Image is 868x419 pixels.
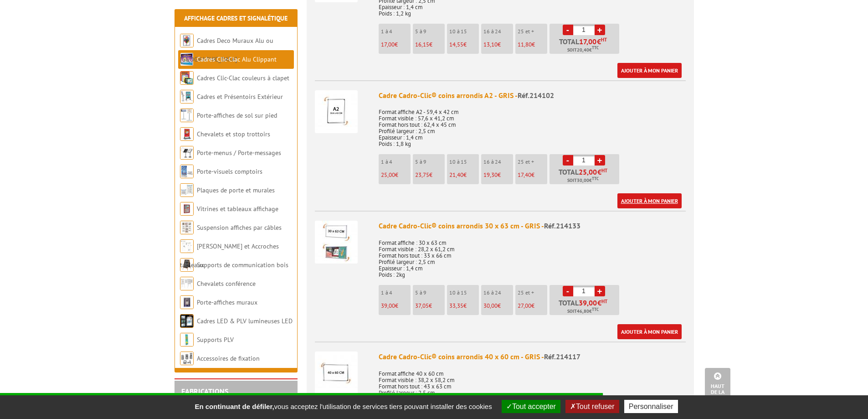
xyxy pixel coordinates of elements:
p: 1 à 4 [381,159,411,165]
a: Chevalets et stop trottoirs [197,130,270,138]
span: 25,00 [381,171,395,179]
sup: HT [601,36,607,43]
span: 30,00 [483,302,498,310]
p: € [415,172,445,178]
img: Cimaises et Accroches tableaux [180,239,194,253]
a: Cadres et Présentoirs Extérieur [197,93,283,101]
img: Cadre Cadro-Clic® coins arrondis 30 x 63 cm - GRIS [315,221,358,264]
p: € [518,41,547,48]
p: 10 à 15 [449,28,479,35]
a: Affichage Cadres et Signalétique [184,14,288,22]
span: 30,00 [577,177,589,184]
div: Cadre Cadro-Clic® coins arrondis 40 x 60 cm - GRIS - [379,352,686,362]
span: 25,00 [579,168,597,176]
p: 5 à 9 [415,290,445,296]
p: Format affiche A2 - 59,4 x 42 cm Format visible : 57,6 x 41,2 cm Format hors tout : 62,4 x 45 cm ... [379,103,686,147]
span: Soit € [567,308,599,315]
img: Porte-affiches de sol sur pied [180,109,194,122]
p: € [483,172,513,178]
a: Supports PLV [197,336,234,344]
img: Accessoires de fixation [180,352,194,365]
img: Porte-visuels comptoirs [180,165,194,178]
button: Tout accepter [502,400,560,413]
p: € [449,172,479,178]
a: Porte-menus / Porte-messages [197,149,281,157]
a: - [563,25,573,35]
p: € [483,41,513,48]
a: Ajouter à mon panier [617,324,682,339]
a: [PERSON_NAME] et Accroches tableaux [180,242,279,269]
p: € [415,41,445,48]
p: 1 à 4 [381,28,411,35]
a: Haut de la page [705,368,730,405]
span: 17,40 [518,171,531,179]
p: € [483,303,513,309]
img: Suspension affiches par câbles [180,221,194,234]
button: Personnaliser (fenêtre modale) [624,400,678,413]
a: Vitrines et tableaux affichage [197,205,278,213]
sup: HT [601,167,607,174]
div: Cadre Cadro-Clic® coins arrondis A2 - GRIS - [379,90,686,101]
p: € [381,172,411,178]
p: € [449,303,479,309]
img: Chevalets et stop trottoirs [180,127,194,141]
p: € [381,41,411,48]
a: Chevalets conférence [197,279,256,288]
p: € [518,303,547,309]
span: 37,05 [415,302,429,310]
a: Porte-affiches muraux [197,298,257,306]
span: 13,10 [483,41,498,48]
img: Plaques de porte et murales [180,183,194,197]
img: Cadre Cadro-Clic® coins arrondis A2 - GRIS [315,90,358,133]
p: 5 à 9 [415,159,445,165]
span: 11,80 [518,41,532,48]
button: Tout refuser [565,400,619,413]
span: vous acceptez l'utilisation de services tiers pouvant installer des cookies [190,403,496,410]
a: - [563,155,573,166]
a: + [595,25,605,35]
img: Supports PLV [180,333,194,347]
p: Total [552,38,619,54]
p: Format affiche 40 x 60 cm Format visible : 38,2 x 58,2 cm Format hors tout : 43 x 63 cm Profilé l... [379,364,686,409]
p: € [415,303,445,309]
a: - [563,286,573,296]
a: Porte-affiches de sol sur pied [197,111,277,119]
span: 27,00 [518,302,531,310]
a: Cadres Deco Muraux Alu ou [GEOGRAPHIC_DATA] [180,36,273,63]
p: 1 à 4 [381,290,411,296]
p: 16 à 24 [483,28,513,35]
p: 5 à 9 [415,28,445,35]
p: 10 à 15 [449,290,479,296]
a: + [595,155,605,166]
strong: En continuant de défiler, [195,403,274,410]
span: € [597,38,601,45]
span: 33,35 [449,302,463,310]
span: 39,00 [579,299,597,306]
img: Chevalets conférence [180,277,194,290]
sup: TTC [592,176,599,181]
a: Accessoires de fixation [197,354,260,362]
img: Porte-menus / Porte-messages [180,146,194,160]
a: + [595,286,605,296]
span: Soit € [567,47,599,54]
span: 20,40 [577,47,589,54]
p: Format affiche : 30 x 63 cm Format visible : 28,2 x 61,2 cm Format hors tout : 33 x 66 cm Profilé... [379,233,686,278]
a: Porte-visuels comptoirs [197,167,262,176]
img: Cadres Clic-Clac couleurs à clapet [180,71,194,85]
p: 25 et + [518,290,547,296]
span: Réf.214102 [518,91,554,100]
a: Plaques de porte et murales [197,186,275,194]
p: 25 et + [518,159,547,165]
a: FABRICATIONS"Sur Mesure" [181,387,228,404]
a: Ajouter à mon panier [617,193,682,208]
p: 16 à 24 [483,290,513,296]
p: € [449,41,479,48]
a: Cadres LED & PLV lumineuses LED [197,317,293,325]
a: Supports de communication bois [197,261,288,269]
span: Soit € [567,177,599,184]
span: 19,30 [483,171,498,179]
p: 10 à 15 [449,159,479,165]
span: Réf.214133 [544,221,580,230]
span: 23,75 [415,171,429,179]
sup: TTC [592,307,599,312]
